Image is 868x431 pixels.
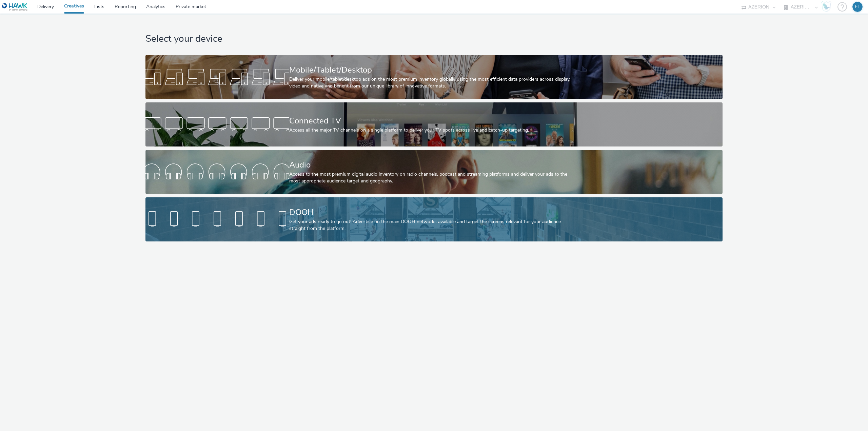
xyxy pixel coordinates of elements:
[289,207,576,218] div: DOOH
[145,102,723,146] a: Connected TVAccess all the major TV channels on a single platform to deliver your TV spots across...
[145,33,723,45] h1: Select your device
[289,76,576,90] div: Deliver your mobile/tablet/desktop ads on the most premium inventory globally using the most effi...
[289,159,576,171] div: Audio
[289,115,576,127] div: Connected TV
[289,127,576,134] div: Access all the major TV channels on a single platform to deliver your TV spots across live and ca...
[821,1,831,12] img: Hawk Academy
[145,150,723,194] a: AudioAccess to the most premium digital audio inventory on radio channels, podcast and streaming ...
[145,55,723,99] a: Mobile/Tablet/DesktopDeliver your mobile/tablet/desktop ads on the most premium inventory globall...
[289,218,576,232] div: Get your ads ready to go out! Advertise on the main DOOH networks available and target the screen...
[289,171,576,185] div: Access to the most premium digital audio inventory on radio channels, podcast and streaming platf...
[145,197,723,241] a: DOOHGet your ads ready to go out! Advertise on the main DOOH networks available and target the sc...
[821,1,834,12] a: Hawk Academy
[2,3,28,11] img: undefined Logo
[289,64,576,76] div: Mobile/Tablet/Desktop
[855,2,860,12] div: ET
